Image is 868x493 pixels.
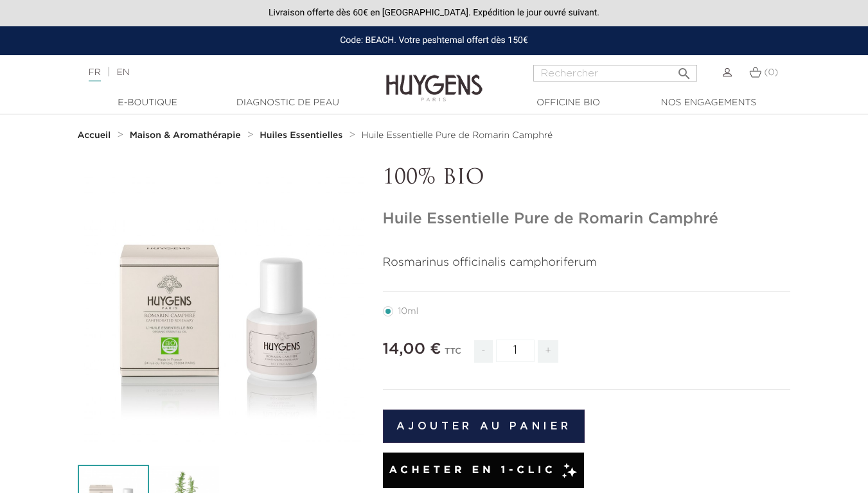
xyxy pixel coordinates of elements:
a: Accueil [78,130,114,141]
a: Huiles Essentielles [260,130,346,141]
strong: Accueil [78,131,111,140]
i:  [677,62,692,78]
span: - [474,340,492,363]
a: E-Boutique [84,96,212,110]
div: TTC [445,338,461,372]
h1: Huile Essentielle Pure de Romarin Camphré [383,210,791,229]
a: Diagnostic de peau [224,96,352,110]
input: Rechercher [533,65,697,82]
span: Huile Essentielle Pure de Romarin Camphré [362,131,553,140]
input: Quantité [496,340,535,362]
strong: Huiles Essentielles [260,131,342,140]
span: 14,00 € [383,342,441,357]
label: 10ml [383,306,434,316]
p: 100% BIO [383,166,791,191]
button: Ajouter au panier [383,410,585,443]
strong: Maison & Aromathérapie [130,131,241,140]
a: FR [89,68,101,82]
span: (0) [764,68,778,77]
p: Rosmarinus officinalis camphoriferum [383,254,791,272]
a: Nos engagements [644,96,773,110]
a: EN [116,68,129,77]
img: Huygens [386,54,483,103]
a: Officine Bio [504,96,633,110]
span: + [538,340,558,363]
div: | [82,65,352,80]
button:  [673,61,696,78]
a: Maison & Aromathérapie [130,130,244,141]
a: Huile Essentielle Pure de Romarin Camphré [362,130,553,141]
